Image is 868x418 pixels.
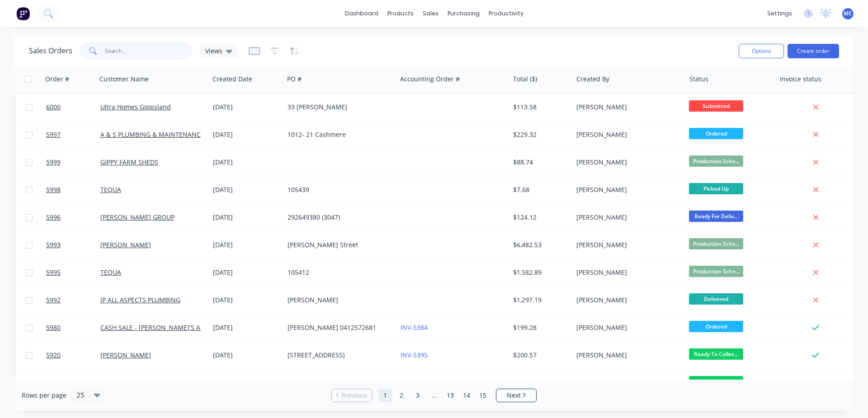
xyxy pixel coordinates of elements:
div: [DATE] [213,103,280,112]
div: [DATE] [213,268,280,277]
div: 105439 [288,185,388,194]
div: [DATE] [213,296,280,305]
span: Ready To Collec... [689,348,743,360]
div: $200.57 [513,351,566,360]
div: Status [689,75,708,84]
span: 6000 [46,103,61,112]
div: PO # [287,75,302,84]
span: Production Sche... [689,238,743,249]
div: [DATE] [213,240,280,249]
div: Total ($) [513,75,537,84]
div: Created Date [212,75,252,84]
span: MC [844,9,852,18]
a: Previous page [332,391,372,400]
div: $88.74 [513,158,566,167]
div: [PERSON_NAME] [576,130,677,139]
a: [PERSON_NAME] [100,351,151,359]
div: [PERSON_NAME] [576,185,677,194]
div: [PERSON_NAME] [576,268,677,277]
a: dashboard [340,7,383,20]
span: Delivered [689,293,743,305]
a: 5920 [46,342,100,369]
div: [PERSON_NAME] Street [288,240,388,249]
div: $6,482.53 [513,240,566,249]
a: 6000 [46,94,100,121]
span: 5995 [46,268,61,277]
span: Production Sche... [689,266,743,277]
span: Production Sche... [689,155,743,167]
div: [DATE] [213,323,280,332]
div: Order # [45,75,69,84]
span: Previous [341,391,367,400]
span: Ordered [689,321,743,332]
a: TEQUA [100,185,121,194]
a: Page 3 [411,389,425,402]
a: [PERSON_NAME] [100,240,151,249]
a: 5995 [46,259,100,286]
div: 1012- 21 Cashmere [288,130,388,139]
ul: Pagination [328,389,540,402]
div: $124.12 [513,213,566,222]
a: Page 2 [395,389,408,402]
span: 5993 [46,240,61,249]
a: INV-5395 [401,351,428,359]
span: Ready For Deliv... [689,211,743,222]
div: $7.68 [513,185,566,194]
span: Ready To Collec... [689,376,743,387]
div: [PERSON_NAME] [576,213,677,222]
span: 5996 [46,213,61,222]
div: [DATE] [213,378,280,387]
div: sales [418,7,443,20]
div: 105412 [288,268,388,277]
div: $199.28 [513,323,566,332]
a: 5999 [46,149,100,176]
div: [PERSON_NAME] [288,296,388,305]
div: [PERSON_NAME] [576,351,677,360]
span: Next [507,391,521,400]
div: [PERSON_NAME] [576,103,677,112]
div: [DATE] [213,158,280,167]
a: Ultra Homes Gippsland [100,103,171,111]
div: [DATE] [213,351,280,360]
a: Page 15 [476,389,490,402]
img: Factory [16,7,30,20]
a: 5997 [46,121,100,148]
span: 5957 [46,378,61,387]
span: Rows per page [22,391,66,400]
div: Accounting Order # [400,75,460,84]
div: Customer Name [99,75,149,84]
a: Next page [496,391,536,400]
div: [STREET_ADDRESS] [288,351,388,360]
div: $1,582.89 [513,268,566,277]
span: 5992 [46,296,61,305]
div: 33 [PERSON_NAME] [288,103,388,112]
div: productivity [484,7,528,20]
div: products [383,7,418,20]
a: REBUILD GIPPSLAND [100,378,162,387]
span: 5920 [46,351,61,360]
div: [PERSON_NAME] 0412572681 [288,323,388,332]
a: 5993 [46,231,100,258]
span: Ordered [689,128,743,139]
button: Create order [788,44,839,58]
span: 5999 [46,158,61,167]
a: Page 13 [443,389,457,402]
a: 5996 [46,204,100,231]
a: [PERSON_NAME] GROUP [100,213,175,221]
a: 5992 [46,286,100,314]
a: A & S PLUMBING & MAINTENANCE [100,130,204,139]
span: 5997 [46,130,61,139]
div: [DATE] [213,185,280,194]
h1: Sales Orders [29,47,72,55]
div: purchasing [443,7,484,20]
input: Search... [105,42,193,60]
span: Picked Up [689,183,743,194]
a: JP ALL ASPECTS PLUMBING [100,296,180,304]
div: $229.32 [513,130,566,139]
a: 5980 [46,314,100,341]
div: $94.57 [513,378,566,387]
div: [DATE] [213,130,280,139]
span: Views [205,46,222,56]
a: 5998 [46,176,100,203]
div: [PERSON_NAME] [576,240,677,249]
